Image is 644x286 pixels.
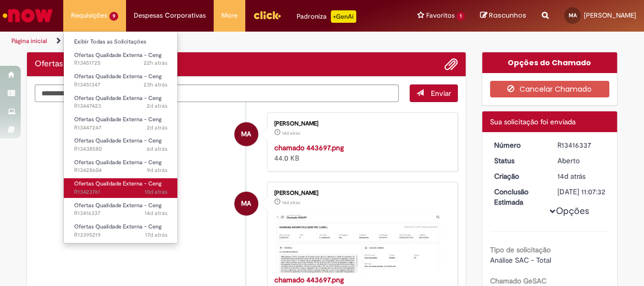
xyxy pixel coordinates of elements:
[145,209,167,217] span: 14d atrás
[486,171,550,181] dt: Criação
[74,124,167,132] span: R13447247
[74,223,162,231] span: Ofertas Qualidade Externa - Ceng
[584,11,636,20] span: [PERSON_NAME]
[74,209,167,218] span: R13416337
[64,178,178,197] a: Aberto R13423761 : Ofertas Qualidade Externa - Ceng
[145,188,167,196] time: 18/08/2025 09:50:08
[410,84,458,102] button: Enviar
[274,275,344,284] a: chamado 443697.png
[63,31,178,244] ul: Requisições
[426,10,455,21] span: Favoritos
[74,166,167,175] span: R13428604
[144,59,167,67] time: 27/08/2025 11:04:33
[74,116,162,123] span: Ofertas Qualidade Externa - Ceng
[557,187,606,197] div: [DATE] 11:07:32
[11,37,47,45] a: Página inicial
[74,188,167,196] span: R13423761
[282,130,300,136] span: 14d atrás
[64,114,178,133] a: Aberto R13447247 : Ofertas Qualidade Externa - Ceng
[297,10,356,23] div: Padroniza
[74,202,162,209] span: Ofertas Qualidade Externa - Ceng
[557,171,585,181] span: 14d atrás
[147,145,167,153] time: 22/08/2025 09:03:55
[145,188,167,196] span: 10d atrás
[144,81,167,89] span: 23h atrás
[64,93,178,112] a: Aberto R13447423 : Ofertas Qualidade Externa - Ceng
[486,187,550,207] dt: Conclusão Estimada
[282,130,300,136] time: 14/08/2025 09:06:54
[490,276,547,285] b: Chamado GeSAC
[147,102,167,110] time: 26/08/2025 10:27:10
[147,166,167,174] time: 19/08/2025 13:36:34
[221,10,237,21] span: More
[74,94,162,102] span: Ofertas Qualidade Externa - Ceng
[480,11,526,21] a: Rascunhos
[74,180,162,188] span: Ofertas Qualidade Externa - Ceng
[490,255,551,265] span: Análise SAC - Total
[557,140,606,150] div: R13416337
[145,209,167,217] time: 14/08/2025 09:07:30
[147,102,167,110] span: 2d atrás
[74,73,162,80] span: Ofertas Qualidade Externa - Ceng
[144,59,167,67] span: 22h atrás
[8,32,422,51] ul: Trilhas de página
[64,157,178,176] a: Aberto R13428604 : Ofertas Qualidade Externa - Ceng
[482,52,618,73] div: Opções do Chamado
[557,155,606,166] div: Aberto
[74,59,167,67] span: R13451725
[74,231,167,239] span: R13395219
[147,166,167,174] span: 9d atrás
[74,81,167,89] span: R13451347
[64,200,178,219] a: Aberto R13416337 : Ofertas Qualidade Externa - Ceng
[234,122,258,146] div: Mikaelly Nunes De Araujo
[74,137,162,145] span: Ofertas Qualidade Externa - Ceng
[147,145,167,153] span: 6d atrás
[489,10,526,20] span: Rascunhos
[145,231,167,239] time: 11/08/2025 10:53:56
[431,89,451,98] span: Enviar
[557,171,585,181] time: 14/08/2025 09:07:28
[282,199,300,206] time: 14/08/2025 09:06:48
[486,155,550,166] dt: Status
[444,58,458,71] button: Adicionar anexos
[64,50,178,69] a: Aberto R13451725 : Ofertas Qualidade Externa - Ceng
[74,102,167,110] span: R13447423
[241,191,251,216] span: MA
[74,51,162,59] span: Ofertas Qualidade Externa - Ceng
[486,140,550,150] dt: Número
[71,10,107,21] span: Requisições
[274,190,447,196] div: [PERSON_NAME]
[64,221,178,240] a: Aberto R13395219 : Ofertas Qualidade Externa - Ceng
[145,231,167,239] span: 17d atrás
[490,117,576,126] span: Sua solicitação foi enviada
[64,71,178,90] a: Aberto R13451347 : Ofertas Qualidade Externa - Ceng
[147,124,167,132] span: 2d atrás
[557,171,606,181] div: 14/08/2025 09:07:28
[490,81,610,97] button: Cancelar Chamado
[331,10,356,23] p: +GenAi
[35,84,399,102] textarea: Digite sua mensagem aqui...
[64,135,178,154] a: Aberto R13438580 : Ofertas Qualidade Externa - Ceng
[490,245,551,254] b: Tipo de solicitação
[241,122,251,147] span: MA
[253,7,281,23] img: click_logo_yellow_360x200.png
[274,142,447,163] div: 44.0 KB
[74,159,162,166] span: Ofertas Qualidade Externa - Ceng
[134,10,206,21] span: Despesas Corporativas
[147,124,167,132] time: 26/08/2025 10:07:33
[569,12,577,19] span: MA
[1,5,54,26] img: ServiceNow
[282,199,300,206] span: 14d atrás
[274,121,447,127] div: [PERSON_NAME]
[74,145,167,153] span: R13438580
[274,143,344,152] a: chamado 443697.png
[144,81,167,89] time: 27/08/2025 10:11:42
[457,12,465,21] span: 1
[35,60,161,69] h2: Ofertas Qualidade Externa - Ceng Histórico de tíquete
[234,192,258,216] div: Mikaelly Nunes De Araujo
[109,12,118,21] span: 9
[64,36,178,48] a: Exibir Todas as Solicitações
